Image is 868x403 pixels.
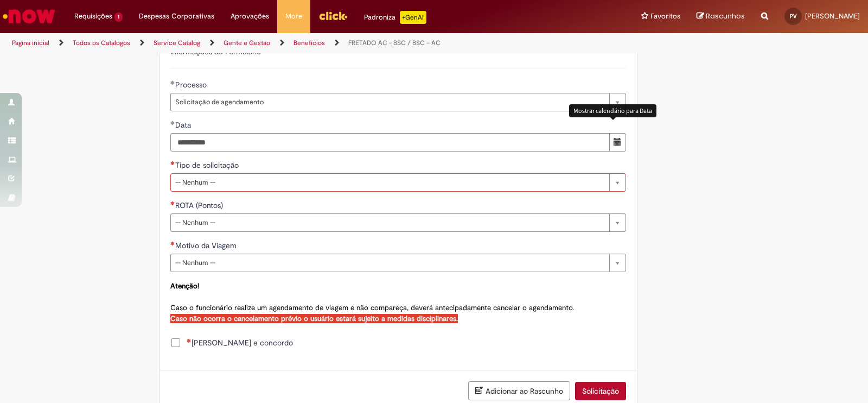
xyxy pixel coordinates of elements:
[175,241,239,250] span: Motivo da Viagem
[175,200,225,210] span: ROTA (Pontos)
[231,11,269,22] span: Aprovações
[175,174,604,191] span: -- Nenhum --
[175,120,193,130] span: Data
[364,11,426,24] div: Padroniza
[154,39,200,47] a: Service Catalog
[187,337,293,348] span: [PERSON_NAME] e concordo
[170,121,175,125] span: Obrigatório Preenchido
[609,133,626,152] button: O seletor de data foi fechado. 29 August 2025 Friday foi selecionado. Mostrar calendário para Data
[318,8,348,24] img: click_logo_yellow_360x200.png
[790,12,797,20] span: PV
[170,80,175,85] span: Obrigatório Preenchido
[175,80,209,90] span: Processo
[170,281,574,323] span: Caso o funcionário realize um agendamento de viagem e não compareça, deverá antecipadamente cance...
[569,104,656,117] div: Mostrar calendário para Data
[139,11,214,22] span: Despesas Corporativas
[74,11,112,22] span: Requisições
[170,281,199,291] strong: Atenção!
[697,11,745,22] a: Rascunhos
[175,160,241,170] span: Tipo de solicitação
[224,39,270,47] a: Gente e Gestão
[400,11,426,24] p: +GenAi
[285,11,302,22] span: More
[187,338,192,343] span: Necessários
[706,11,745,21] span: Rascunhos
[12,39,49,47] a: Página inicial
[170,241,175,245] span: Necessários
[805,11,860,21] span: [PERSON_NAME]
[293,39,325,47] a: Benefícios
[348,39,441,47] a: FRETADO AC - BSC / BSC – AC
[575,382,626,400] button: Solicitação
[468,381,570,400] button: Adicionar ao Rascunho
[170,314,458,323] strong: Caso não ocorra o cancelamento prévio o usuário estará sujeito a medidas disciplinares.
[1,5,57,27] img: ServiceNow
[170,201,175,205] span: Necessários
[650,11,680,22] span: Favoritos
[114,12,123,22] span: 1
[170,133,610,152] input: Data 29 August 2025 Friday
[175,93,604,111] span: Solicitação de agendamento
[175,214,604,231] span: -- Nenhum --
[73,39,130,47] a: Todos os Catálogos
[175,254,604,272] span: -- Nenhum --
[170,161,175,165] span: Necessários
[8,33,571,53] ul: Trilhas de página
